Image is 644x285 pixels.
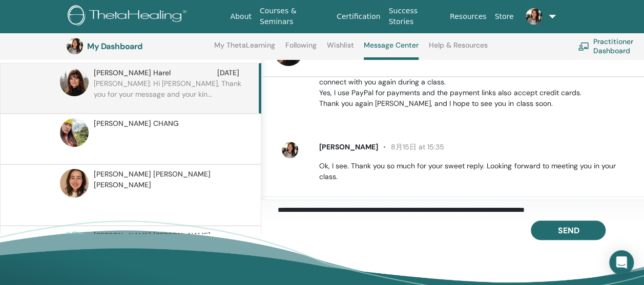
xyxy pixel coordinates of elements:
img: default.jpg [67,38,83,54]
a: Following [285,41,317,57]
span: [PERSON_NAME] Harel [94,68,171,78]
img: default.jpg [60,68,89,96]
span: [PERSON_NAME] [319,142,378,151]
img: chalkboard-teacher.svg [578,42,589,50]
a: Certification [333,7,384,26]
p: Hi [PERSON_NAME], Thank you for your message and your kind words and energy. It would be wonderfu... [319,55,632,109]
a: My ThetaLearning [214,41,275,57]
a: Courses & Seminars [256,2,333,31]
a: Message Center [364,41,419,60]
p: Ok, I see. Thank you so much for your sweet reply. Looking forward to meeting you in your class. [319,161,632,182]
a: Store [490,7,517,26]
span: [PERSON_NAME] CHANG [94,118,179,129]
span: Send [557,225,579,236]
img: default.jpg [526,8,542,25]
a: Help & Resources [429,41,488,57]
img: default.jpg [60,118,89,147]
a: About [226,7,255,26]
span: [PERSON_NAME] [PERSON_NAME] [94,230,211,241]
button: Send [531,221,606,240]
img: no-photo.png [60,230,89,259]
img: logo.png [68,5,190,28]
img: default.jpg [282,142,298,158]
span: 8月15日 at 15:35 [378,142,444,151]
a: Resources [446,7,491,26]
h3: My Dashboard [87,41,190,51]
a: Success Stories [384,2,445,31]
p: [PERSON_NAME]: Hi [PERSON_NAME], Thank you for your message and your kin... [94,78,242,109]
span: [DATE] [217,68,239,78]
a: Wishlist [327,41,354,57]
div: Open Intercom Messenger [609,250,634,275]
span: [PERSON_NAME] [PERSON_NAME] [PERSON_NAME] [94,169,239,190]
img: default.jpg [60,169,89,198]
